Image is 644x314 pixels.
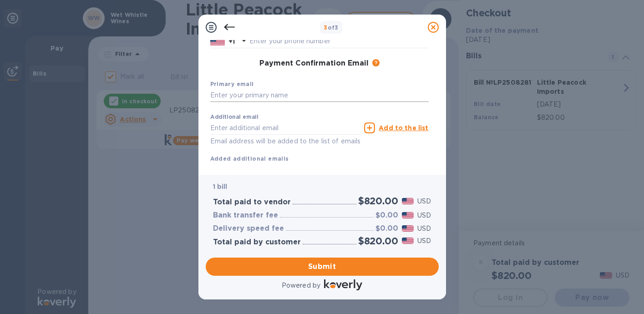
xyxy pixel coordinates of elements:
[210,115,259,120] label: Additional email
[324,24,327,31] span: 3
[210,136,361,147] p: Email address will be added to the list of emails
[379,124,428,132] u: Add to the list
[417,211,431,220] p: USD
[259,59,369,68] h3: Payment Confirmation Email
[210,155,289,162] b: Added additional emails
[213,198,291,207] h3: Total paid to vendor
[249,35,429,48] input: Enter your phone number
[210,89,429,102] input: Enter your primary name
[213,224,284,233] h3: Delivery speed fee
[402,212,414,218] img: USD
[358,235,398,247] h2: $820.00
[210,81,254,87] b: Primary email
[358,195,398,207] h2: $820.00
[213,261,431,272] span: Submit
[213,238,301,247] h3: Total paid by customer
[282,281,320,290] p: Powered by
[417,236,431,246] p: USD
[402,198,414,204] img: USD
[375,224,398,233] h3: $0.00
[375,211,398,220] h3: $0.00
[213,183,228,190] b: 1 bill
[210,36,225,46] img: US
[402,225,414,232] img: USD
[210,121,361,135] input: Enter additional email
[324,279,362,290] img: Logo
[417,224,431,233] p: USD
[213,211,278,220] h3: Bank transfer fee
[402,238,414,244] img: USD
[206,258,439,276] button: Submit
[417,197,431,206] p: USD
[324,24,339,31] b: of 3
[228,37,235,46] p: +1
